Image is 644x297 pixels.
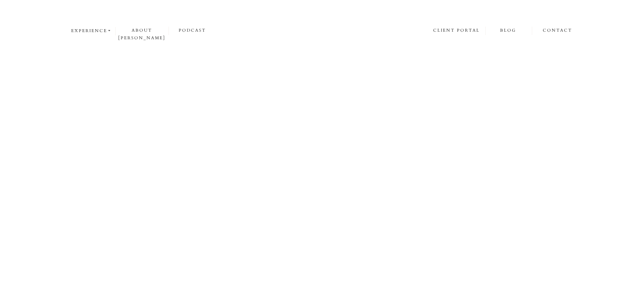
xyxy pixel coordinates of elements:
a: client portal [433,27,481,35]
a: blog [485,27,531,35]
a: podcast [169,27,216,35]
a: about [PERSON_NAME] [116,27,169,35]
a: contact [543,27,572,35]
a: experience [71,27,112,35]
